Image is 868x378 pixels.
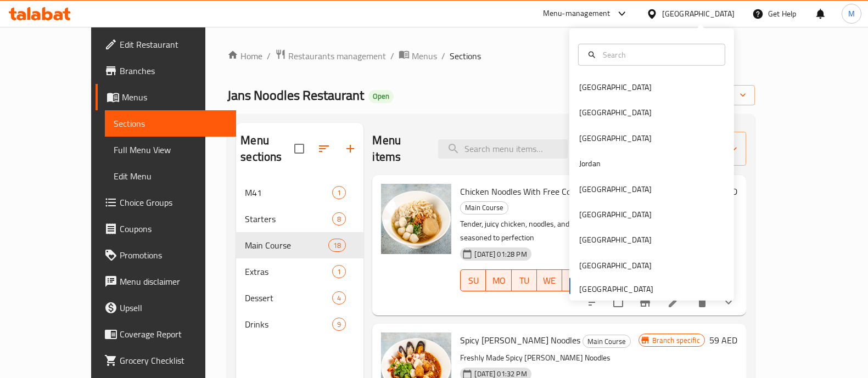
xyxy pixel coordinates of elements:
a: Branches [96,58,236,84]
div: items [332,186,346,199]
div: Open [368,90,394,103]
span: Menus [122,91,227,104]
li: / [390,49,394,63]
span: 18 [329,240,345,251]
a: Menus [399,49,437,63]
div: items [328,239,346,252]
button: show more [715,289,742,315]
span: Spicy [PERSON_NAME] Noodles [460,332,580,348]
span: 1 [333,267,345,277]
div: Drinks9 [236,311,363,337]
p: Freshly Made Spicy [PERSON_NAME] Noodles [460,351,638,365]
a: Coupons [96,216,236,242]
button: Branch-specific-item [632,289,658,315]
button: TU [512,269,537,291]
div: [GEOGRAPHIC_DATA] [579,208,652,221]
div: [GEOGRAPHIC_DATA] [579,132,652,144]
a: Choice Groups [96,189,236,216]
div: Main Course [583,335,631,348]
span: 4 [333,293,345,303]
span: export [693,88,746,102]
span: Select to update [607,291,630,314]
a: Edit Restaurant [96,31,236,58]
h2: Menu items [372,132,424,165]
div: Menu-management [543,7,611,20]
input: Search [598,48,718,60]
span: Chicken Noodles With Free Coconut Ice Cream [460,183,631,200]
span: TU [516,273,533,289]
span: Sort sections [311,136,337,162]
span: Coverage Report [120,328,227,341]
span: Sections [450,49,481,63]
span: Menus [412,49,437,63]
span: Full Menu View [114,143,227,156]
div: [GEOGRAPHIC_DATA] [579,106,652,119]
button: sort-choices [580,289,607,315]
a: Edit Menu [105,163,236,189]
div: [GEOGRAPHIC_DATA] [579,183,652,195]
h2: Menu sections [240,132,294,165]
nav: Menu sections [236,175,363,342]
span: M [848,8,855,20]
span: Open [368,92,394,101]
span: M41 [245,186,332,199]
span: MO [490,273,507,289]
a: Full Menu View [105,137,236,163]
button: WE [537,269,562,291]
span: Upsell [120,301,227,314]
span: 1 [333,188,345,198]
span: Manage items [681,135,737,162]
span: Main Course [461,201,508,214]
span: Drinks [245,318,332,331]
a: Menu disclaimer [96,268,236,295]
p: Tender, juicy chicken, noodles, and flavorful broth seasoned to perfection [460,217,638,245]
a: Grocery Checklist [96,347,236,374]
div: [GEOGRAPHIC_DATA] [662,8,735,20]
a: Coverage Report [96,321,236,347]
span: WE [541,273,558,289]
img: Chicken Noodles With Free Coconut Ice Cream [381,184,451,254]
span: Dessert [245,291,332,304]
a: Promotions [96,242,236,268]
div: Extras1 [236,258,363,285]
li: / [441,49,445,63]
span: Grocery Checklist [120,354,227,367]
span: 9 [333,319,345,330]
a: Restaurants management [275,49,386,63]
span: Edit Restaurant [120,38,227,51]
span: Promotions [120,249,227,262]
div: Dessert4 [236,285,363,311]
a: Upsell [96,295,236,321]
span: Extras [245,265,332,278]
span: Main Course [245,239,328,252]
button: MO [486,269,511,291]
button: SU [460,269,486,291]
span: Branch specific [648,335,704,346]
div: Main Course [460,201,508,215]
div: M411 [236,179,363,206]
nav: breadcrumb [227,49,754,63]
span: Starters [245,212,332,225]
div: items [332,212,346,225]
a: Edit menu item [667,296,680,309]
div: Main Course18 [236,232,363,258]
span: SU [465,273,481,289]
button: delete [689,289,715,315]
span: Main Course [583,335,630,348]
span: Sections [114,117,227,130]
svg: Show Choices [722,296,735,309]
span: Jans Noodles Restaurant [227,83,364,108]
h6: 59 AED [709,332,737,348]
a: Sections [105,110,236,137]
div: [GEOGRAPHIC_DATA] [579,259,652,272]
span: Choice Groups [120,196,227,209]
div: Starters8 [236,206,363,232]
div: items [332,265,346,278]
li: / [267,49,271,63]
span: Select all sections [288,137,311,160]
